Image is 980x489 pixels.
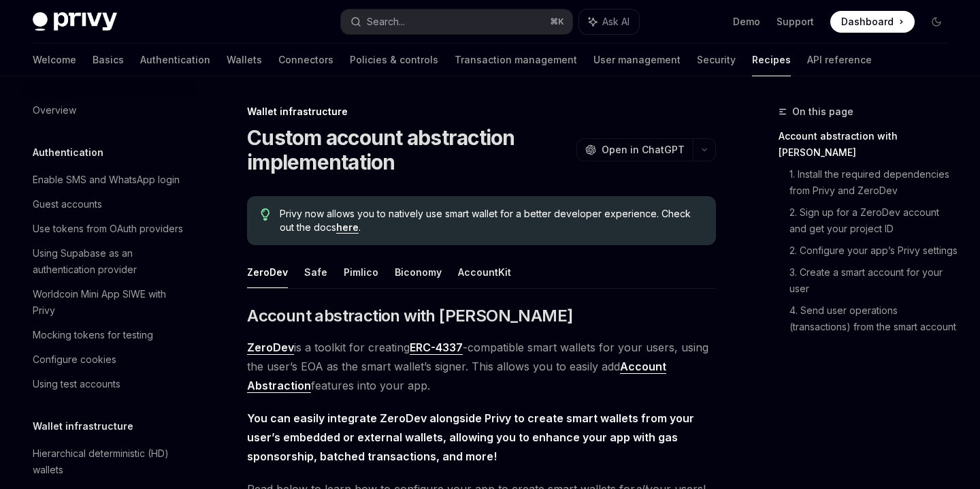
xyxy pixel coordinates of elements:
a: Security [697,44,736,76]
div: Mocking tokens for testing [33,327,153,343]
div: Using test accounts [33,376,120,392]
a: Support [777,15,814,29]
span: is a toolkit for creating -compatible smart wallets for your users, using the user’s EOA as the s... [247,338,716,395]
div: Wallet infrastructure [247,105,716,119]
a: here [336,221,359,234]
a: Enable SMS and WhatsApp login [22,168,196,192]
div: Guest accounts [33,196,102,212]
a: Transaction management [455,44,577,76]
div: Use tokens from OAuth providers [33,221,183,237]
div: Using Supabase as an authentication provider [33,245,188,278]
a: Basics [93,44,124,76]
a: Use tokens from OAuth providers [22,217,196,241]
button: ZeroDev [247,256,288,288]
a: Welcome [33,44,76,76]
a: Demo [733,15,760,29]
button: Ask AI [579,10,639,34]
span: On this page [792,104,853,120]
a: Wallets [227,44,262,76]
span: Account abstraction with [PERSON_NAME] [247,305,572,327]
a: Using test accounts [22,372,196,396]
a: Worldcoin Mini App SIWE with Privy [22,282,196,323]
a: Hierarchical deterministic (HD) wallets [22,441,196,482]
a: 4. Send user operations (transactions) from the smart account [789,300,958,338]
a: Overview [22,98,196,123]
a: Policies & controls [350,44,438,76]
button: Biconomy [395,256,442,288]
h5: Wallet infrastructure [33,418,133,435]
a: Account abstraction with [PERSON_NAME] [779,125,958,163]
a: Configure cookies [22,347,196,372]
h1: Custom account abstraction implementation [247,125,571,174]
a: Authentication [140,44,210,76]
div: Worldcoin Mini App SIWE with Privy [33,286,188,319]
a: ZeroDev [247,341,294,355]
a: API reference [807,44,872,76]
button: AccountKit [458,256,511,288]
a: ERC-4337 [410,341,463,355]
span: Ask AI [602,15,630,29]
span: Privy now allows you to natively use smart wallet for a better developer experience. Check out th... [280,207,702,234]
div: Configure cookies [33,351,116,368]
div: Hierarchical deterministic (HD) wallets [33,445,188,478]
a: Dashboard [830,11,915,33]
a: Mocking tokens for testing [22,323,196,347]
div: Search... [367,14,405,30]
span: ⌘ K [550,16,564,27]
a: Using Supabase as an authentication provider [22,241,196,282]
div: Enable SMS and WhatsApp login [33,172,180,188]
button: Search...⌘K [341,10,572,34]
span: Open in ChatGPT [602,143,685,157]
a: Recipes [752,44,791,76]
a: User management [593,44,681,76]
a: 2. Configure your app’s Privy settings [789,240,958,262]
strong: You can easily integrate ZeroDev alongside Privy to create smart wallets from your user’s embedde... [247,411,694,463]
h5: Authentication [33,144,103,161]
button: Pimlico [344,256,378,288]
a: 1. Install the required dependencies from Privy and ZeroDev [789,163,958,202]
a: Guest accounts [22,192,196,217]
button: Safe [304,256,327,288]
button: Open in ChatGPT [576,138,693,161]
svg: Tip [261,208,270,221]
img: dark logo [33,12,117,31]
span: Dashboard [841,15,894,29]
div: Overview [33,102,76,119]
a: 2. Sign up for a ZeroDev account and get your project ID [789,202,958,240]
a: 3. Create a smart account for your user [789,262,958,300]
button: Toggle dark mode [926,11,947,33]
a: Connectors [278,44,333,76]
